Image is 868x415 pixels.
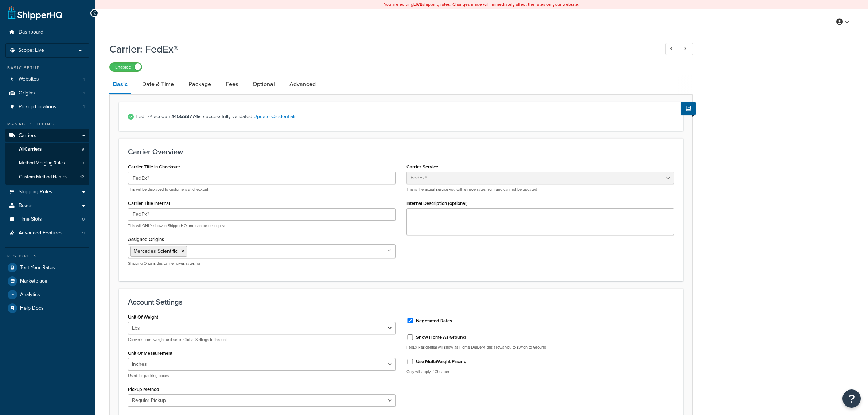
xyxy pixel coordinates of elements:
[5,86,89,100] li: Origins
[19,230,63,236] span: Advanced Features
[82,146,84,152] span: 9
[406,164,438,170] label: Carrier Service
[128,337,396,342] p: Converts from weight unit set in Global Settings to this unit
[83,104,85,110] span: 1
[406,187,674,192] p: This is the actual service you will retrieve rates from and can not be updated
[128,261,396,266] p: Shipping Origins this carrier gives rates for
[5,213,89,226] a: Time Slots0
[128,164,180,170] label: Carrier Title in Checkout
[5,226,89,240] li: Advanced Features
[110,63,142,71] label: Enabled
[5,100,89,114] a: Pickup Locations1
[5,73,89,86] li: Websites
[19,189,52,195] span: Shipping Rules
[128,201,170,206] label: Carrier Title Internal
[413,1,422,8] b: LIVE
[5,302,89,315] a: Help Docs
[82,216,85,222] span: 0
[5,185,89,199] a: Shipping Rules
[5,156,89,170] a: Method Merging Rules0
[20,292,40,298] span: Analytics
[82,160,84,166] span: 0
[5,121,89,127] div: Manage Shipping
[20,305,44,311] span: Help Docs
[416,334,466,341] label: Show Home As Ground
[406,369,674,375] p: Only will apply if Cheaper
[5,261,89,274] a: Test Your Rates
[5,73,89,86] a: Websites1
[842,389,861,408] button: Open Resource Center
[5,26,89,39] a: Dashboard
[82,230,85,236] span: 9
[19,76,39,82] span: Websites
[222,75,242,93] a: Fees
[286,75,319,93] a: Advanced
[109,75,131,94] a: Basic
[80,174,84,180] span: 12
[406,345,674,350] p: FedEx Residential will show as Home Delivery, this allows you to switch to Ground
[19,216,42,222] span: Time Slots
[5,86,89,100] a: Origins1
[5,199,89,213] a: Boxes
[139,75,178,93] a: Date & Time
[5,129,89,185] li: Carriers
[185,75,215,93] a: Package
[5,226,89,240] a: Advanced Features9
[5,100,89,114] li: Pickup Locations
[109,42,652,56] h1: Carrier: FedEx®
[5,129,89,143] a: Carriers
[20,265,55,271] span: Test Your Rates
[128,387,159,392] label: Pickup Method
[5,253,89,259] div: Resources
[416,358,467,365] label: Use MultiWeight Pricing
[128,237,164,242] label: Assigned Origins
[19,104,57,110] span: Pickup Locations
[128,223,396,229] p: This will ONLY show in ShipperHQ and can be descriptive
[679,43,693,55] a: Next Record
[5,288,89,301] a: Analytics
[83,76,85,82] span: 1
[19,146,42,152] span: All Carriers
[20,278,47,284] span: Marketplace
[5,156,89,170] li: Method Merging Rules
[18,47,44,54] span: Scope: Live
[249,75,279,93] a: Optional
[83,90,85,96] span: 1
[128,314,158,320] label: Unit Of Weight
[128,350,172,356] label: Unit Of Measurement
[5,170,89,184] a: Custom Method Names12
[19,174,67,180] span: Custom Method Names
[133,247,178,255] span: Mercedes Scientific
[5,65,89,71] div: Basic Setup
[681,102,696,115] button: Show Help Docs
[5,143,89,156] a: AllCarriers9
[19,90,35,96] span: Origins
[19,160,65,166] span: Method Merging Rules
[19,133,36,139] span: Carriers
[19,203,33,209] span: Boxes
[128,187,396,192] p: This will be displayed to customers at checkout
[416,318,452,324] label: Negotiated Rates
[19,29,43,35] span: Dashboard
[172,113,198,120] strong: 145588774
[5,170,89,184] li: Custom Method Names
[406,201,468,206] label: Internal Description (optional)
[136,112,674,122] span: FedEx® account is successfully validated.
[253,113,297,120] a: Update Credentials
[128,148,674,156] h3: Carrier Overview
[128,373,396,379] p: Used for packing boxes
[128,298,674,306] h3: Account Settings
[665,43,680,55] a: Previous Record
[5,275,89,288] a: Marketplace
[5,213,89,226] li: Time Slots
